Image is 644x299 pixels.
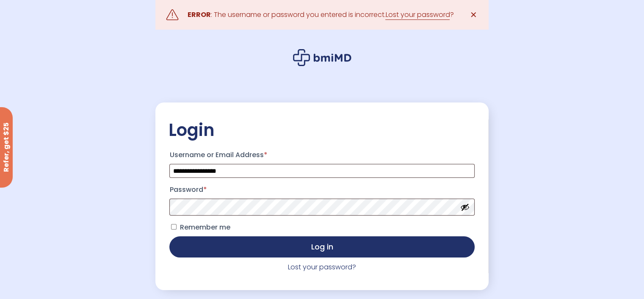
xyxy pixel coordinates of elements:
span: Remember me [180,222,230,232]
h2: Login [168,119,475,141]
a: Lost your password [385,10,450,20]
a: ✕ [465,6,482,23]
input: Remember me [171,224,177,230]
a: Lost your password? [288,262,356,272]
button: Show password [460,202,470,212]
strong: ERROR [187,10,210,19]
label: Password [169,183,474,197]
span: ✕ [470,9,477,21]
button: Log in [169,236,474,257]
label: Username or Email Address [169,148,474,162]
div: : The username or password you entered is incorrect. ? [187,9,453,21]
